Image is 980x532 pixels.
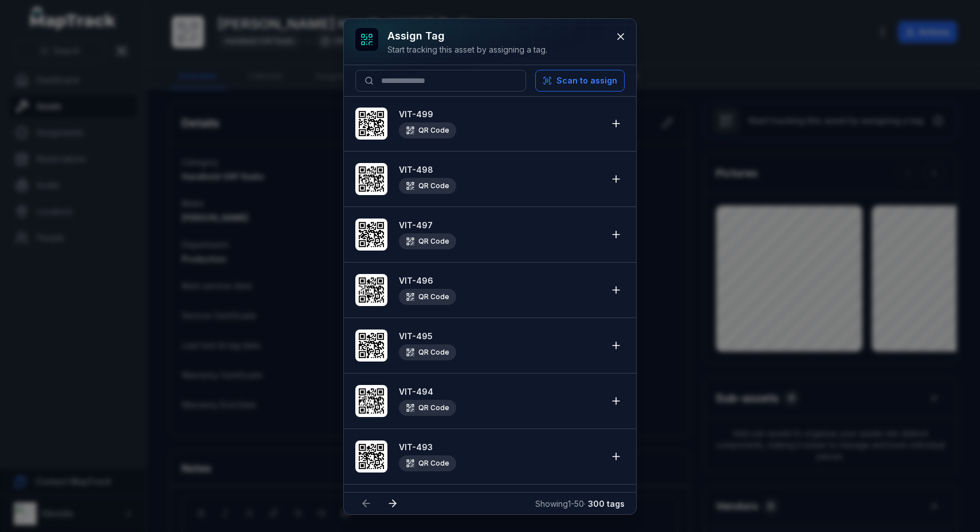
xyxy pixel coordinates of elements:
div: QR Code [399,455,456,471]
strong: VIT-498 [399,164,601,176]
div: QR Code [399,178,456,194]
div: QR Code [399,344,456,360]
strong: VIT-499 [399,109,601,120]
button: Scan to assign [535,70,625,92]
strong: VIT-493 [399,442,601,453]
div: Start tracking this asset by assigning a tag. [387,44,547,55]
strong: VIT-495 [399,331,601,342]
div: QR Code [399,289,456,305]
strong: VIT-497 [399,220,601,231]
strong: VIT-494 [399,386,601,398]
div: QR Code [399,122,456,138]
div: QR Code [399,400,456,416]
strong: VIT-496 [399,275,601,287]
strong: 300 tags [588,499,625,509]
span: Showing 1 - 50 · [535,499,625,509]
div: QR Code [399,233,456,249]
h3: Assign tag [387,28,547,44]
